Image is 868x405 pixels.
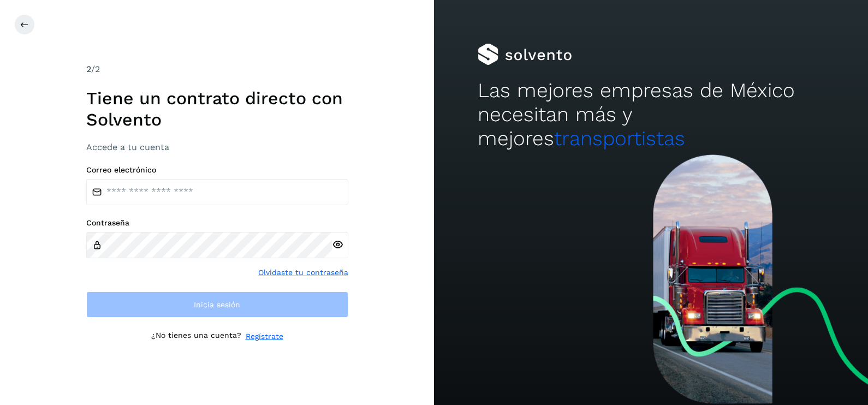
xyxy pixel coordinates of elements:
span: 2 [86,64,91,74]
button: Inicia sesión [86,291,348,318]
h3: Accede a tu cuenta [86,142,348,152]
label: Correo electrónico [86,165,348,175]
h2: Las mejores empresas de México necesitan más y mejores [478,79,825,151]
div: /2 [86,63,348,76]
a: Olvidaste tu contraseña [258,267,348,278]
span: Inicia sesión [194,301,240,308]
p: ¿No tienes una cuenta? [151,331,241,342]
h1: Tiene un contrato directo con Solvento [86,88,348,130]
a: Regístrate [246,331,283,342]
span: transportistas [554,127,685,150]
label: Contraseña [86,218,348,228]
